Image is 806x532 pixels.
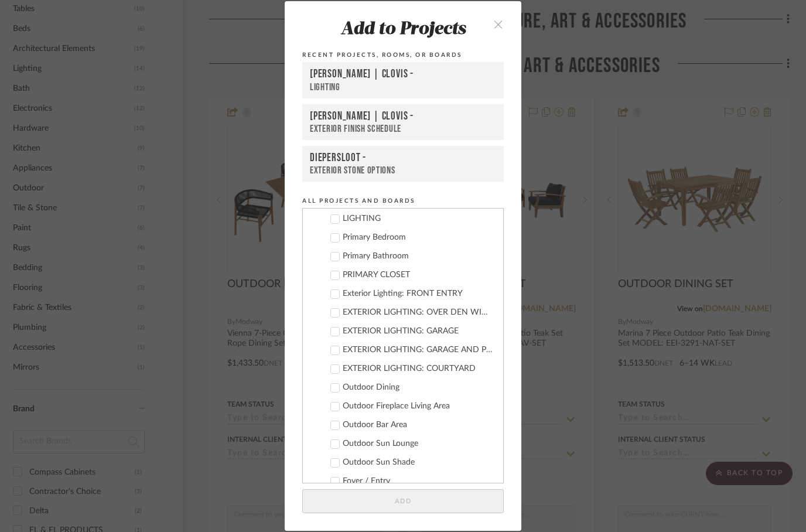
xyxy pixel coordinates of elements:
div: EXTERIOR LIGHTING: GARAGE AND PRIMARY POPOUT [343,345,494,355]
div: Foyer / Entry [343,476,494,486]
div: Exterior Lighting: FRONT ENTRY [343,289,494,299]
div: Primary Bathroom [343,251,494,261]
div: Outdoor Sun Lounge [343,439,494,449]
div: Outdoor Dining [343,383,494,393]
div: LIGHTING [343,214,494,224]
div: Outdoor Bar Area [343,420,494,430]
div: EXTERIOR LIGHTING: GARAGE [343,326,494,336]
div: EXTERIOR LIGHTING: OVER DEN WINDOW [343,308,494,318]
div: EXTERIOR FINISH SCHEDULE [310,123,496,135]
div: [PERSON_NAME] | CLOVIS - [310,110,496,123]
div: All Projects and Boards [302,196,504,206]
div: Recent Projects, Rooms, or Boards [302,50,504,60]
div: PRIMARY CLOSET [343,270,494,280]
div: Add to Projects [302,20,504,40]
div: LIGHTING [310,81,496,94]
button: Add [302,489,504,513]
div: Exterior Stone Options [310,165,496,176]
div: Outdoor Sun Shade [343,458,494,468]
div: EXTERIOR LIGHTING: COURTYARD [343,364,494,374]
div: [PERSON_NAME] | CLOVIS - [310,67,496,81]
div: DIEPERSLOOT - [310,151,496,165]
div: Primary Bedroom [343,233,494,243]
div: Outdoor Fireplace Living Area [343,401,494,411]
button: close [481,12,515,36]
